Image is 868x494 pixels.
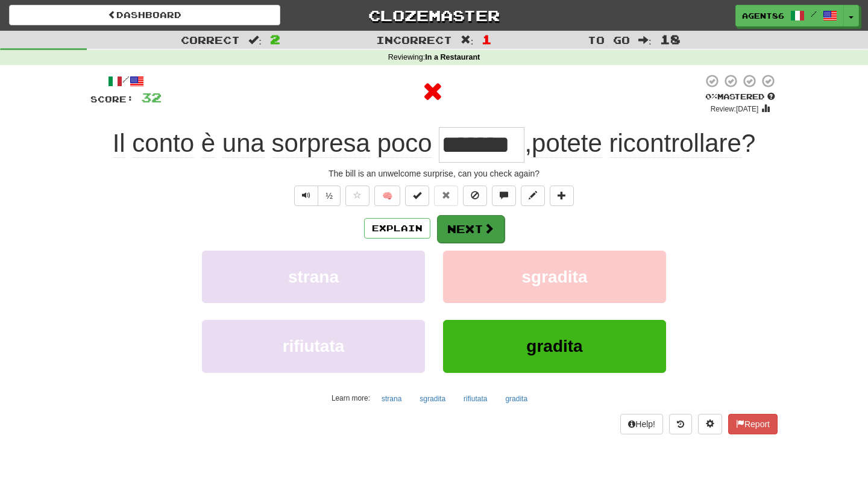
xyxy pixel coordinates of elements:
span: , ? [524,129,755,158]
button: gradita [443,320,666,372]
button: Favorite sentence (alt+f) [345,186,370,206]
span: una [222,129,265,158]
div: / [90,73,162,89]
span: potete [532,129,602,158]
div: The bill is an unwelcome surprise, can you check again? [90,167,778,180]
span: poco [377,129,432,158]
button: sgradita [443,251,666,303]
button: Reset to 0% Mastered (alt+r) [434,186,458,206]
span: : [461,35,474,45]
button: Explain [364,218,430,239]
span: gradita [526,337,582,355]
button: strana [375,390,408,408]
button: Add to collection (alt+a) [550,186,574,206]
span: Agent86 [742,10,784,21]
strong: In a Restaurant [425,53,480,61]
button: 🧠 [374,186,400,206]
span: : [638,35,652,45]
span: strana [288,267,339,286]
span: conto [132,129,194,158]
button: rifiutata [202,320,425,372]
span: è [201,129,215,158]
button: Discuss sentence (alt+u) [492,186,516,206]
span: 18 [660,32,681,46]
span: rifiutata [283,337,345,355]
a: Agent86 / [735,5,844,27]
span: 1 [482,32,492,46]
button: ½ [318,186,341,206]
a: Clozemaster [298,5,570,26]
button: strana [202,251,425,303]
span: sgradita [522,267,588,286]
span: 2 [270,32,280,46]
button: sgradita [413,390,452,408]
span: 32 [141,90,162,105]
button: Next [437,215,505,243]
span: Score: [90,94,134,104]
small: Learn more: [332,394,370,402]
span: : [248,35,262,45]
div: Mastered [703,92,778,102]
span: sorpresa [272,129,370,158]
span: ricontrollare [609,129,741,158]
button: Edit sentence (alt+d) [521,186,545,206]
span: Incorrect [376,34,452,46]
button: Play sentence audio (ctl+space) [294,186,318,206]
button: Set this sentence to 100% Mastered (alt+m) [405,186,429,206]
button: rifiutata [457,390,494,408]
button: Ignore sentence (alt+i) [463,186,487,206]
span: 0 % [705,92,717,101]
button: gradita [498,390,534,408]
span: / [811,10,817,18]
small: Review: [DATE] [711,105,759,113]
a: Dashboard [9,5,280,25]
button: Report [728,414,778,434]
div: Text-to-speech controls [292,186,341,206]
button: Round history (alt+y) [669,414,692,434]
span: Il [113,129,125,158]
span: Correct [181,34,240,46]
button: Help! [620,414,663,434]
span: To go [588,34,630,46]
